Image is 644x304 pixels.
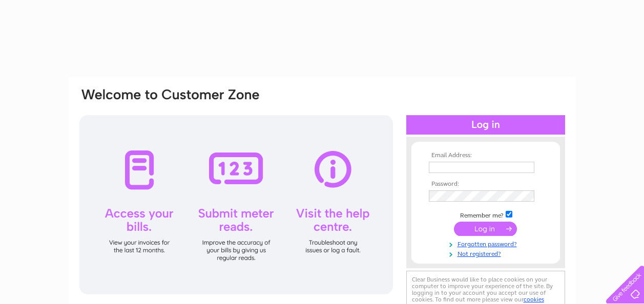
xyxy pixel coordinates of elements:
[429,248,545,258] a: Not registered?
[454,222,517,236] input: Submit
[429,238,545,248] a: Forgotten password?
[426,209,545,220] td: Remember me?
[426,152,545,159] th: Email Address:
[426,181,545,188] th: Password:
